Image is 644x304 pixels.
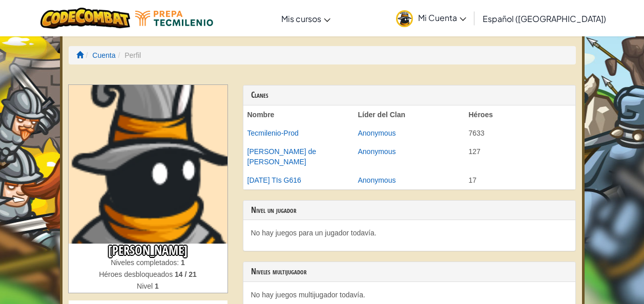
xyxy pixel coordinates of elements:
[358,147,396,156] a: Anonymous
[69,244,227,257] h3: [PERSON_NAME]
[111,258,181,267] span: Niveles completados:
[251,228,568,238] p: No hay juegos para un jugador todavía.
[465,142,575,171] td: 127
[251,91,568,100] h3: Clanes
[358,129,396,137] a: Anonymous
[40,8,130,29] img: CodeCombat logo
[243,105,354,124] th: Nombre
[251,290,568,300] p: No hay juegos multijugador todavía.
[247,129,299,137] a: Tecmilenio-Prod
[465,105,575,124] th: Héroes
[251,206,568,215] h3: Nivel un jugador
[391,2,471,34] a: Mi Cuenta
[418,12,466,23] span: Mi Cuenta
[135,11,213,26] img: Tecmilenio logo
[281,13,321,24] span: Mis cursos
[137,282,155,290] span: Nivel
[276,5,336,32] a: Mis cursos
[181,258,185,267] strong: 1
[115,50,141,60] li: Perfil
[477,5,611,32] a: Español ([GEOGRAPHIC_DATA])
[465,124,575,142] td: 7633
[465,171,575,189] td: 17
[358,176,396,184] a: Anonymous
[155,282,159,290] strong: 1
[175,270,197,278] strong: 14 / 21
[354,105,465,124] th: Líder del Clan
[251,267,568,276] h3: Niveles multijugador
[92,51,115,59] a: Cuenta
[247,147,317,166] a: [PERSON_NAME] de [PERSON_NAME]
[247,176,301,184] a: [DATE] TIs G616
[483,13,606,24] span: Español ([GEOGRAPHIC_DATA])
[396,10,413,27] img: avatar
[99,270,175,278] span: Héroes desbloqueados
